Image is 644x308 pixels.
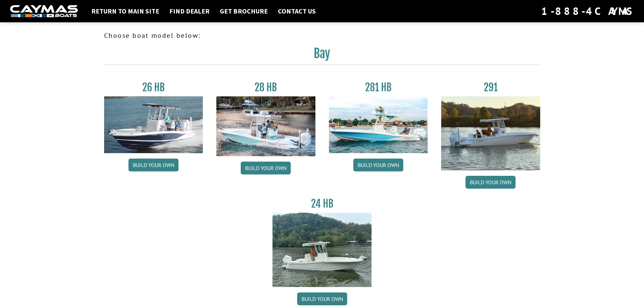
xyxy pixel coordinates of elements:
a: Build your own [128,159,178,171]
img: 26_new_photo_resized.jpg [104,96,203,153]
a: Build your own [297,292,347,305]
a: Build your own [353,159,403,171]
a: Build your own [466,176,516,189]
img: 291_Thumbnail.jpg [441,96,540,170]
a: Return to main site [88,7,163,16]
a: Find Dealer [166,7,213,16]
p: Choose boat model below: [104,30,540,41]
h3: 24 HB [272,197,372,210]
h3: 281 HB [329,81,428,94]
h3: 291 [441,81,540,94]
a: Build your own [241,162,291,174]
h2: Bay [104,46,540,65]
h3: 28 HB [216,81,315,94]
img: 28-hb-twin.jpg [329,96,428,153]
img: 24_HB_thumbnail.jpg [272,213,372,287]
div: 1-888-4CAYMAS [541,4,634,19]
a: Contact Us [275,7,319,16]
img: 28_hb_thumbnail_for_caymas_connect.jpg [216,96,315,156]
img: white-logo-c9c8dbefe5ff5ceceb0f0178aa75bf4bb51f6bca0971e226c86eb53dfe498488.png [10,5,78,18]
h3: 26 HB [104,81,203,94]
a: Get Brochure [216,7,271,16]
